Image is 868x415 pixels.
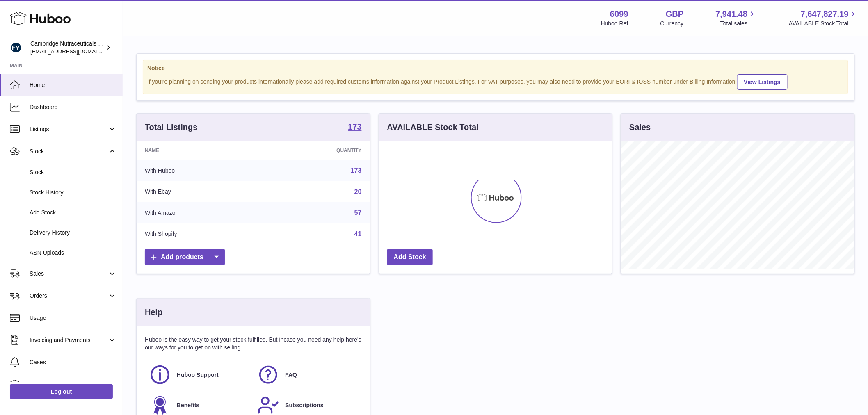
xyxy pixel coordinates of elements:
[30,125,108,133] span: Listings
[30,169,116,176] span: Stock
[30,189,116,196] span: Stock History
[666,9,683,20] strong: GBP
[348,123,361,132] a: 173
[30,148,108,155] span: Stock
[30,336,108,344] span: Invoicing and Payments
[147,64,844,72] strong: Notice
[30,270,108,278] span: Sales
[354,209,362,216] a: 57
[177,371,219,379] span: Huboo Support
[177,401,199,409] span: Benefits
[30,358,116,366] span: Cases
[137,202,264,223] td: With Amazon
[149,364,249,386] a: Huboo Support
[137,181,264,203] td: With Ebay
[354,230,362,237] a: 41
[30,292,108,300] span: Orders
[30,48,121,55] span: [EMAIL_ADDRESS][DOMAIN_NAME]
[30,381,116,388] span: Channels
[354,188,362,195] a: 20
[137,223,264,245] td: With Shopify
[789,9,858,27] a: 7,647,827.19 AVAILABLE Stock Total
[660,20,684,27] div: Currency
[10,41,22,54] img: huboo@camnutra.com
[30,81,116,89] span: Home
[387,249,433,266] a: Add Stock
[601,20,628,27] div: Huboo Ref
[30,249,116,257] span: ASN Uploads
[30,229,116,237] span: Delivery History
[720,20,757,27] span: Total sales
[30,314,116,322] span: Usage
[351,167,362,174] a: 173
[145,336,362,351] p: Huboo is the easy way to get your stock fulfilled. But incase you need any help here's our ways f...
[257,364,357,386] a: FAQ
[137,141,264,160] th: Name
[285,401,323,409] span: Subscriptions
[30,40,104,55] div: Cambridge Nutraceuticals Ltd
[137,160,264,181] td: With Huboo
[147,73,844,90] div: If you're planning on sending your products internationally please add required customs informati...
[716,9,757,27] a: 7,941.48 Total sales
[789,20,858,27] span: AVAILABLE Stock Total
[737,74,788,90] a: View Listings
[145,249,225,266] a: Add products
[610,9,628,20] strong: 6099
[348,123,361,131] strong: 173
[801,9,849,20] span: 7,647,827.19
[30,103,116,111] span: Dashboard
[387,122,479,133] h3: AVAILABLE Stock Total
[629,122,651,133] h3: Sales
[30,209,116,217] span: Add Stock
[285,371,297,379] span: FAQ
[145,122,198,133] h3: Total Listings
[264,141,370,160] th: Quantity
[716,9,748,20] span: 7,941.48
[10,384,113,399] a: Log out
[145,307,162,318] h3: Help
